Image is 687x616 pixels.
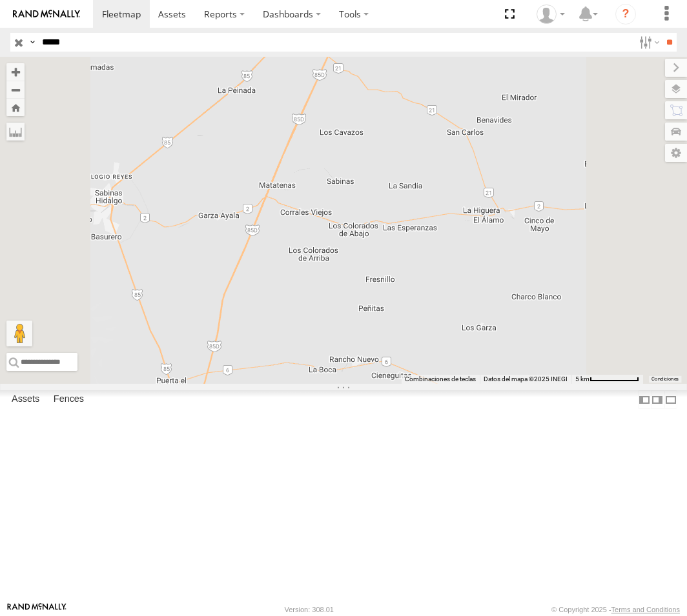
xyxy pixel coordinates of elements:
button: Zoom Home [6,99,25,116]
a: Visit our Website [7,603,67,616]
button: Zoom out [6,81,25,99]
button: Escala del mapa: 5 km por 73 píxeles [571,375,643,384]
div: © Copyright 2025 - [551,606,680,613]
i: ? [615,4,636,25]
div: Version: 308.01 [285,606,334,613]
div: Josue Jimenez [532,5,569,24]
label: Assets [5,391,46,409]
span: 5 km [575,375,590,383]
span: Datos del mapa ©2025 INEGI [484,375,568,383]
label: Fences [47,391,90,409]
a: Condiciones (se abre en una nueva pestaña) [651,377,679,382]
button: Arrastra el hombrecito naranja al mapa para abrir Street View [6,321,32,346]
label: Map Settings [665,144,687,162]
button: Combinaciones de teclas [405,375,476,384]
label: Dock Summary Table to the Right [651,390,664,409]
label: Measure [6,123,25,141]
label: Search Filter Options [634,33,662,52]
label: Hide Summary Table [664,390,677,409]
a: Terms and Conditions [611,606,680,613]
label: Dock Summary Table to the Left [638,390,651,409]
button: Zoom in [6,63,25,81]
img: rand-logo.svg [13,10,80,19]
label: Search Query [27,33,37,52]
